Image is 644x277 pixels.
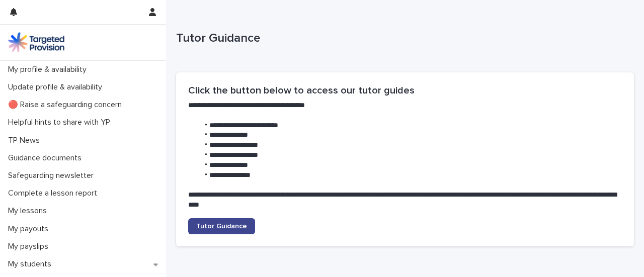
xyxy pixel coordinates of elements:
h2: Click the button below to access our tutor guides [188,84,622,97]
a: Tutor Guidance [188,218,255,234]
p: My lessons [4,206,55,216]
p: Update profile & availability [4,82,110,92]
p: My payslips [4,242,56,251]
img: M5nRWzHhSzIhMunXDL62 [8,32,64,52]
p: Safeguarding newsletter [4,171,102,180]
p: My profile & availability [4,65,95,74]
p: Complete a lesson report [4,189,105,198]
p: Tutor Guidance [176,31,630,46]
p: My payouts [4,224,56,234]
p: Helpful hints to share with YP [4,118,118,127]
p: 🔴 Raise a safeguarding concern [4,100,130,110]
p: Guidance documents [4,153,90,163]
p: My students [4,259,59,269]
p: TP News [4,136,48,145]
span: Tutor Guidance [196,223,247,230]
